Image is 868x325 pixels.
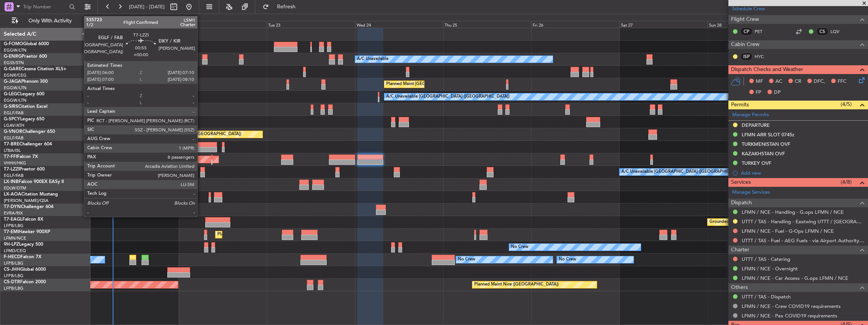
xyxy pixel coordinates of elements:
[4,260,24,266] a: LFPB/LBG
[8,15,82,27] button: Only With Activity
[742,256,790,262] a: UTTT / TAS - Catering
[4,104,47,109] a: G-SIRSCitation Excel
[742,160,771,166] div: TURKEY OVF
[4,129,22,134] span: G-VNOR
[4,67,66,71] a: G-GARECessna Citation XLS+
[531,21,619,28] div: Fri 26
[4,255,20,259] span: F-HECD
[756,78,763,85] span: MF
[816,27,829,36] div: CS
[4,267,46,272] a: CS-JHHGlobal 6000
[731,40,759,49] span: Cabin Crew
[742,312,837,319] a: LFMN / NCE - Pax COVID19 requirements
[756,89,761,96] span: FP
[4,155,38,159] a: T7-FFIFalcon 7X
[270,4,302,9] span: Refresh
[4,85,27,91] a: EGGW/LTN
[732,111,769,119] a: Manage Permits
[4,73,27,78] a: EGNR/CEG
[795,78,801,85] span: CR
[4,142,19,147] span: T7-BRE
[4,167,45,172] a: T7-LZZIPraetor 600
[458,254,475,265] div: No Crew
[742,218,864,225] a: UTTT / TAS - Handling - Eastwing UTTT / [GEOGRAPHIC_DATA]
[511,241,528,253] div: No Crew
[4,235,26,241] a: LFMN/NCE
[4,54,22,59] span: G-ENRG
[4,79,21,84] span: G-JAGA
[742,209,844,215] a: LFMN / NCE - Handling - G.ops LFMN / NCE
[217,229,290,240] div: Planned Maint [GEOGRAPHIC_DATA]
[742,237,864,244] a: UTTT / TAS - Fuel - AEG Fuels - via Airport Authority - [GEOGRAPHIC_DATA] / [GEOGRAPHIC_DATA]
[4,280,20,284] span: CS-DTR
[4,210,23,216] a: EVRA/RIX
[742,150,785,157] div: KAZAKHSTAN OVF
[4,217,22,222] span: T7-EAGL
[4,47,27,53] a: EGGW/LTN
[709,216,808,228] div: Grounded [GEOGRAPHIC_DATA] (Al Maktoum Intl)
[742,275,848,281] a: LFMN / NCE - Car Access - G.ops LFMN / NCE
[4,142,52,147] a: T7-BREChallenger 604
[731,246,749,254] span: Charter
[357,54,388,65] div: A/C Unavailable
[755,28,772,35] a: PET
[4,117,20,121] span: G-SPCY
[4,135,24,141] a: EGLF/FAB
[386,91,509,103] div: A/C Unavailable [GEOGRAPHIC_DATA] ([GEOGRAPHIC_DATA])
[4,267,20,272] span: CS-JHH
[4,160,26,166] a: VHHH/HKG
[4,173,24,178] a: EGLF/FAB
[92,15,105,22] div: [DATE]
[20,18,80,24] span: Only With Activity
[741,170,864,176] div: Add new
[4,223,24,229] a: LFPB/LBG
[267,21,355,28] div: Tue 23
[731,283,748,292] span: Others
[620,21,708,28] div: Sat 27
[4,67,21,71] span: G-GARE
[4,273,24,279] a: LFPB/LBG
[4,129,55,134] a: G-VNORChallenger 650
[4,255,41,259] a: F-HECDFalcon 7X
[90,21,178,28] div: Sun 21
[4,54,47,59] a: G-ENRGPraetor 600
[443,21,531,28] div: Thu 25
[4,217,43,222] a: T7-EAGLFalcon 8X
[4,92,44,96] a: G-LEGCLegacy 600
[4,286,24,291] a: LFPB/LBG
[740,52,753,61] div: ISP
[4,104,18,109] span: G-SIRS
[4,198,49,204] a: [PERSON_NAME]/QSA
[4,42,23,46] span: G-FOMO
[4,180,19,184] span: LX-INB
[732,189,770,196] a: Manage Services
[23,1,67,13] input: Trip Number
[742,122,770,128] div: DEPARTURE
[742,131,794,138] div: LFMN ARR SLOT 0745z
[4,98,27,103] a: EGGW/LTN
[100,154,188,165] div: Planned Maint Tianjin ([GEOGRAPHIC_DATA])
[129,3,165,10] span: [DATE] - [DATE]
[4,180,64,184] a: LX-INBFalcon 900EX EASy II
[4,205,21,209] span: T7-DYN
[732,5,765,13] a: Schedule Crew
[740,27,753,36] div: CP
[774,89,781,96] span: DP
[755,53,772,60] a: HYC
[559,254,576,265] div: No Crew
[4,92,20,96] span: G-LEGC
[4,79,48,84] a: G-JAGAPhenom 300
[259,1,305,13] button: Refresh
[731,65,803,74] span: Dispatch Checks and Weather
[179,21,267,28] div: Mon 22
[4,167,19,172] span: T7-LZZI
[4,60,24,66] a: EGSS/STN
[4,248,26,254] a: LFMD/CEQ
[742,141,790,147] div: TURKMENISTAN OVF
[474,279,559,290] div: Planned Maint Nice ([GEOGRAPHIC_DATA])
[742,265,798,272] a: LFMN / NCE - Overnight
[4,192,21,197] span: LX-AOA
[731,199,752,207] span: Dispatch
[814,78,825,85] span: DFC,
[742,303,841,309] a: LFMN / NCE - Crew COVID19 requirements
